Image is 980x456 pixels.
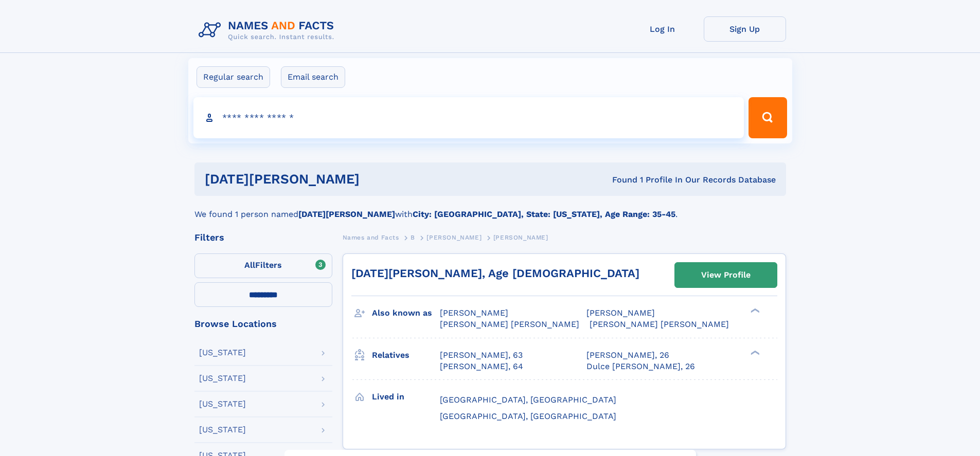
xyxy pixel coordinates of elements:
label: Regular search [197,66,270,88]
div: Found 1 Profile In Our Records Database [486,174,776,186]
input: search input [193,97,744,138]
span: [PERSON_NAME] [440,308,508,318]
div: [US_STATE] [199,400,246,408]
button: Search Button [749,97,787,138]
div: [US_STATE] [199,374,246,382]
a: Log In [621,16,704,42]
a: Sign Up [704,16,786,42]
span: [PERSON_NAME] [PERSON_NAME] [590,319,729,329]
div: Filters [194,233,332,242]
h1: [DATE][PERSON_NAME] [205,173,486,186]
a: Names and Facts [343,231,399,244]
span: [PERSON_NAME] [PERSON_NAME] [440,319,579,329]
a: [DATE][PERSON_NAME], Age [DEMOGRAPHIC_DATA] [351,267,639,280]
div: ❯ [748,349,760,356]
span: All [244,260,255,270]
a: [PERSON_NAME] [426,231,482,244]
span: [PERSON_NAME] [426,234,482,241]
img: Logo Names and Facts [194,16,343,44]
div: ❯ [748,307,760,314]
a: [PERSON_NAME], 64 [440,361,523,372]
a: [PERSON_NAME], 26 [586,350,669,361]
h3: Relatives [372,346,440,364]
b: [DATE][PERSON_NAME] [298,209,395,219]
span: [PERSON_NAME] [586,308,655,318]
a: [PERSON_NAME], 63 [440,350,523,361]
span: B [411,234,415,241]
label: Email search [281,66,345,88]
b: City: [GEOGRAPHIC_DATA], State: [US_STATE], Age Range: 35-45 [413,209,675,219]
span: [GEOGRAPHIC_DATA], [GEOGRAPHIC_DATA] [440,411,616,421]
div: View Profile [701,263,751,287]
a: Dulce [PERSON_NAME], 26 [586,361,695,372]
h3: Lived in [372,388,440,406]
div: We found 1 person named with . [194,196,786,221]
div: [US_STATE] [199,426,246,434]
label: Filters [194,253,332,278]
div: [US_STATE] [199,349,246,357]
span: [PERSON_NAME] [493,234,548,241]
span: [GEOGRAPHIC_DATA], [GEOGRAPHIC_DATA] [440,395,616,405]
h3: Also known as [372,304,440,322]
a: B [411,231,415,244]
a: View Profile [675,263,777,287]
div: Browse Locations [194,319,332,329]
